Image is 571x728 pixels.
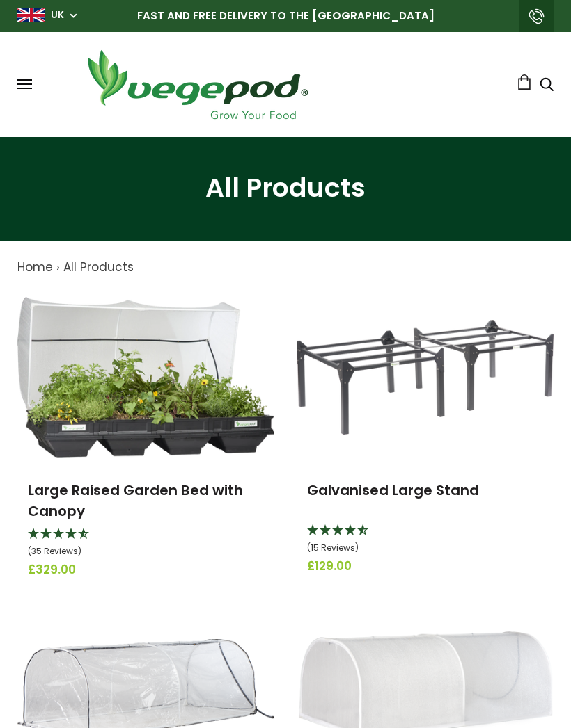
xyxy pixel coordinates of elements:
span: (35 Reviews) [28,545,81,557]
div: 4.67 Stars - 15 Reviews [307,522,543,558]
img: Galvanised Large Stand [297,320,554,435]
a: UK [51,8,64,22]
img: gb_large.png [17,8,45,22]
span: › [56,259,60,275]
a: Search [540,79,554,93]
div: 4.69 Stars - 35 Reviews [28,526,264,561]
img: Large Raised Garden Bed with Canopy [17,297,274,457]
span: £129.00 [307,558,543,576]
img: Vegepod [75,46,319,123]
a: Galvanised Large Stand [307,480,479,500]
span: (15 Reviews) [307,542,359,553]
span: £329.00 [28,561,264,579]
h1: All Products [17,172,554,203]
a: Home [17,259,53,275]
a: Large Raised Garden Bed with Canopy [28,480,243,521]
nav: breadcrumbs [17,259,554,277]
a: All Products [63,259,134,275]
